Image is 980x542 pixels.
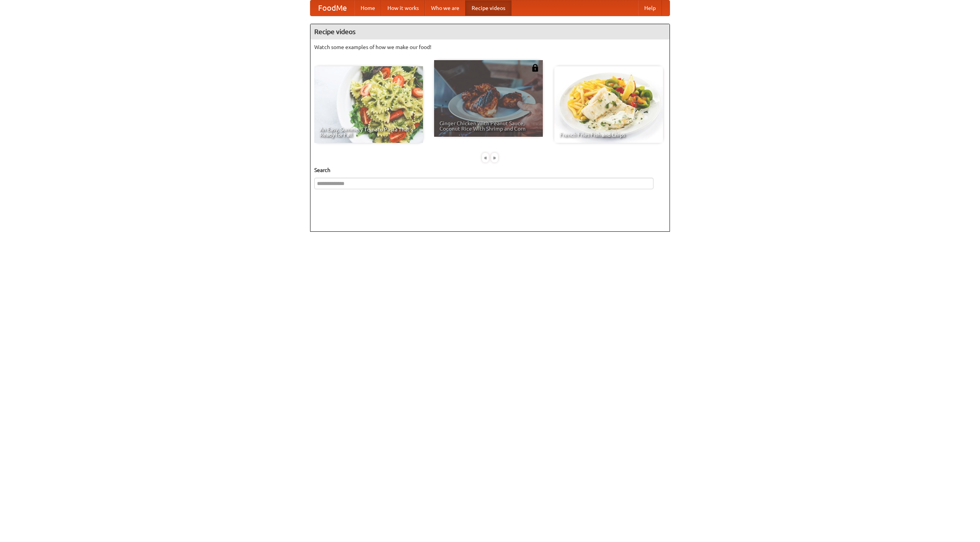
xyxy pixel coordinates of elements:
[354,0,381,16] a: Home
[465,0,511,16] a: Recipe videos
[320,127,418,138] span: An Easy, Summery Tomato Pasta That's Ready for Fall
[310,0,354,16] a: FoodMe
[554,66,663,143] a: French Fries Fish and Chips
[491,153,498,162] div: »
[638,0,662,16] a: Help
[314,166,666,174] h5: Search
[531,64,539,72] img: 483408.png
[381,0,425,16] a: How it works
[314,66,423,143] a: An Easy, Summery Tomato Pasta That's Ready for Fall
[314,43,666,51] p: Watch some examples of how we make our food!
[425,0,465,16] a: Who we are
[482,153,489,162] div: «
[560,132,658,138] span: French Fries Fish and Chips
[310,24,670,39] h4: Recipe videos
